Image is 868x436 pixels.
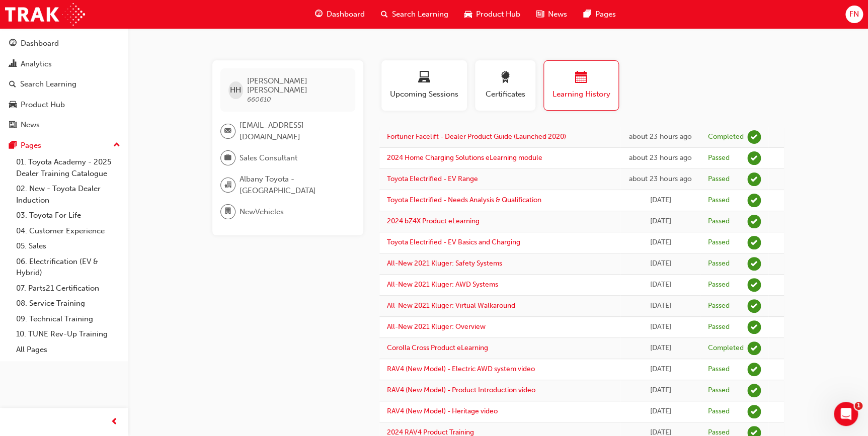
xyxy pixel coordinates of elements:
[834,402,858,426] iframe: Intercom live chat
[5,3,85,26] img: Trak
[387,322,486,331] a: All-New 2021 Kluger: Overview
[387,343,488,352] a: Corolla Cross Product eLearning
[12,154,124,181] a: 01. Toyota Academy - 2025 Dealer Training Catalogue
[628,173,692,185] div: Wed Sep 17 2025 14:27:13 GMT+1000 (Australian Eastern Standard Time)
[854,402,862,410] span: 1
[9,141,17,150] span: pages-icon
[9,39,17,48] span: guage-icon
[707,196,729,205] div: Passed
[4,136,124,155] button: Pages
[747,278,761,292] span: learningRecordVerb_PASS-icon
[628,152,692,164] div: Wed Sep 17 2025 14:31:49 GMT+1000 (Australian Eastern Standard Time)
[583,8,591,21] span: pages-icon
[628,364,692,375] div: Mon Sep 15 2025 11:43:06 GMT+1000 (Australian Eastern Standard Time)
[628,406,692,417] div: Mon Sep 15 2025 11:22:38 GMT+1000 (Australian Eastern Standard Time)
[551,89,611,100] span: Learning History
[595,9,615,20] span: Pages
[845,6,863,23] button: FN
[224,125,231,138] span: email-icon
[12,238,124,254] a: 05. Sales
[747,405,761,418] span: learningRecordVerb_PASS-icon
[12,223,124,239] a: 04. Customer Experience
[240,152,297,164] span: Sales Consultant
[707,153,729,163] div: Passed
[475,60,535,111] button: Certificates
[418,71,430,85] span: laptop-icon
[747,320,761,334] span: learningRecordVerb_PASS-icon
[12,342,124,358] a: All Pages
[628,321,692,333] div: Mon Sep 15 2025 13:59:58 GMT+1000 (Australian Eastern Standard Time)
[464,8,472,21] span: car-icon
[224,151,231,164] span: briefcase-icon
[387,217,480,225] a: 2024 bZ4X Product eLearning
[307,4,373,25] a: guage-iconDashboard
[392,9,448,20] span: Search Learning
[483,89,528,100] span: Certificates
[628,385,692,396] div: Mon Sep 15 2025 11:36:34 GMT+1000 (Australian Eastern Standard Time)
[387,238,520,246] a: Toyota Electrified - EV Basics and Charging
[628,342,692,354] div: Mon Sep 15 2025 13:36:08 GMT+1000 (Australian Eastern Standard Time)
[456,4,528,25] a: car-iconProduct Hub
[628,216,692,227] div: Tue Sep 16 2025 12:47:09 GMT+1000 (Australian Eastern Standard Time)
[12,296,124,311] a: 08. Service Training
[747,194,761,207] span: learningRecordVerb_PASS-icon
[381,60,467,111] button: Upcoming Sessions
[707,386,729,395] div: Passed
[373,4,456,25] a: search-iconSearch Learning
[387,196,541,204] a: Toyota Electrified - Needs Analysis & Qualification
[9,60,17,69] span: chart-icon
[12,181,124,208] a: 02. New - Toyota Dealer Induction
[548,9,567,20] span: News
[12,281,124,296] a: 07. Parts21 Certification
[4,116,124,134] a: News
[387,132,566,141] a: Fortuner Facelift - Dealer Product Guide (Launched 2020)
[4,96,124,114] a: Product Hub
[747,172,761,186] span: learningRecordVerb_PASS-icon
[12,311,124,327] a: 09. Technical Training
[747,257,761,271] span: learningRecordVerb_PASS-icon
[113,139,120,152] span: up-icon
[707,365,729,374] div: Passed
[628,279,692,291] div: Mon Sep 15 2025 14:57:49 GMT+1000 (Australian Eastern Standard Time)
[707,322,729,332] div: Passed
[476,9,520,20] span: Product Hub
[387,365,535,373] a: RAV4 (New Model) - Electric AWD system video
[12,254,124,281] a: 06. Electrification (EV & Hybrid)
[240,206,284,218] span: NewVehicles
[389,89,459,100] span: Upcoming Sessions
[12,326,124,342] a: 10. TUNE Rev-Up Training
[707,175,729,184] div: Passed
[240,120,347,142] span: [EMAIL_ADDRESS][DOMAIN_NAME]
[628,195,692,206] div: Tue Sep 16 2025 13:43:09 GMT+1000 (Australian Eastern Standard Time)
[747,130,761,144] span: learningRecordVerb_COMPLETE-icon
[747,236,761,249] span: learningRecordVerb_PASS-icon
[21,140,41,151] div: Pages
[247,95,271,104] span: 660610
[747,151,761,165] span: learningRecordVerb_PASS-icon
[9,121,17,130] span: news-icon
[628,131,692,143] div: Wed Sep 17 2025 14:33:08 GMT+1000 (Australian Eastern Standard Time)
[387,175,478,183] a: Toyota Electrified - EV Range
[21,58,52,70] div: Analytics
[747,215,761,228] span: learningRecordVerb_PASS-icon
[536,8,544,21] span: news-icon
[381,8,388,21] span: search-icon
[387,407,498,415] a: RAV4 (New Model) - Heritage video
[543,60,619,111] button: Learning History
[387,386,535,394] a: RAV4 (New Model) - Product Introduction video
[4,55,124,73] a: Analytics
[707,301,729,311] div: Passed
[327,9,365,20] span: Dashboard
[224,179,231,192] span: organisation-icon
[9,80,16,89] span: search-icon
[4,34,124,53] a: Dashboard
[747,384,761,397] span: learningRecordVerb_PASS-icon
[499,71,511,85] span: award-icon
[20,78,76,90] div: Search Learning
[387,280,498,289] a: All-New 2021 Kluger: AWD Systems
[21,99,65,111] div: Product Hub
[707,132,743,142] div: Completed
[21,38,59,49] div: Dashboard
[747,299,761,313] span: learningRecordVerb_PASS-icon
